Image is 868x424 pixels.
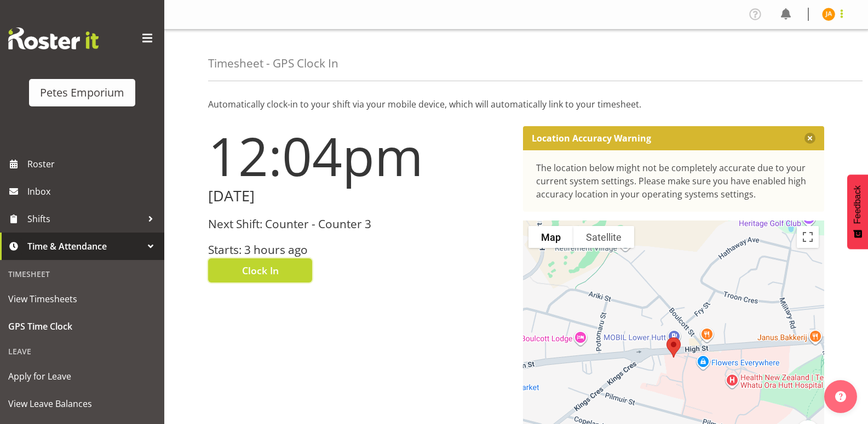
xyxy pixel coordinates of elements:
span: View Timesheets [8,291,156,307]
span: Inbox [27,183,159,200]
a: View Leave Balances [3,390,162,417]
a: GPS Time Clock [3,313,162,340]
h2: [DATE] [208,188,510,205]
img: Rosterit website logo [8,27,99,49]
span: Feedback [853,185,863,224]
div: Timesheet [3,263,162,285]
button: Toggle fullscreen view [797,226,819,248]
p: Location Accuracy Warning [532,133,651,144]
span: GPS Time Clock [8,318,156,335]
button: Feedback - Show survey [847,174,868,249]
h4: Timesheet - GPS Clock In [208,57,338,70]
p: Automatically clock-in to your shift via your mobile device, which will automatically link to you... [208,98,824,111]
button: Show satellite imagery [573,226,634,248]
a: Apply for Leave [3,363,162,390]
span: Clock In [242,263,279,278]
span: Apply for Leave [8,368,156,385]
h3: Next Shift: Counter - Counter 3 [208,218,510,230]
div: Leave [3,340,162,363]
h1: 12:04pm [208,126,510,185]
h3: Starts: 3 hours ago [208,244,510,256]
span: Roster [27,156,159,172]
span: View Leave Balances [8,395,156,412]
button: Clock In [208,258,312,282]
div: The location below might not be completely accurate due to your current system settings. Please m... [536,161,812,201]
span: Time & Attendance [27,238,142,255]
img: help-xxl-2.png [835,391,846,402]
a: View Timesheets [3,285,162,313]
div: Petes Emporium [40,84,124,101]
button: Show street map [528,226,573,248]
button: Close message [804,133,815,144]
img: jeseryl-armstrong10788.jpg [822,8,835,21]
span: Shifts [27,211,142,227]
